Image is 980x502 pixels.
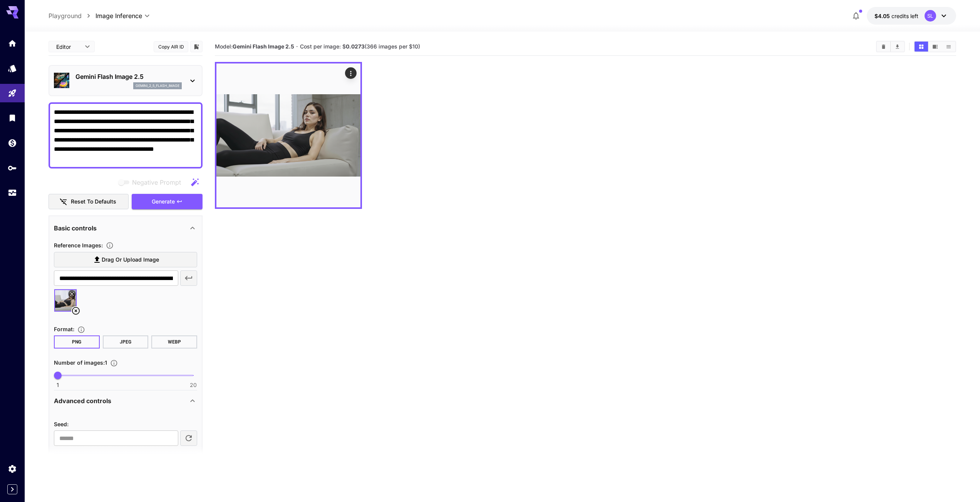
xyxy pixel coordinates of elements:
nav: breadcrumb [49,11,95,20]
p: Gemini Flash Image 2.5 [75,72,182,81]
b: 0.0273 [346,43,365,50]
div: Playground [8,88,17,98]
span: $4.05 [874,13,891,19]
button: Specify how many images to generate in a single request. Each image generation will be charged se... [107,359,121,367]
label: Drag or upload image [54,252,197,268]
div: Clear ImagesDownload All [876,41,905,52]
div: Actions [345,67,357,79]
div: Wallet [8,138,17,148]
button: JPEG [103,335,149,349]
span: Negative Prompt [132,178,181,187]
p: gemini_2_5_flash_image [136,83,179,88]
span: Cost per image: $ (366 images per $10) [300,43,420,50]
button: Upload a reference image to guide the result. This is needed for Image-to-Image or Inpainting. Su... [103,242,117,249]
span: Generate [152,197,175,207]
button: $4.0487SL [867,7,956,25]
div: Home [8,38,17,48]
button: PNG [54,335,100,349]
button: Show images in list view [942,42,955,52]
button: Reset to defaults [49,194,129,210]
span: Editor [56,43,80,51]
button: Clear Images [877,42,890,52]
span: Image Inference [95,11,142,20]
span: Number of images : 1 [54,359,107,366]
b: Gemini Flash Image 2.5 [233,43,294,50]
p: · [296,42,298,51]
button: Show images in video view [928,42,942,52]
span: Negative prompts are not compatible with the selected model. [117,177,187,187]
button: Add to library [193,42,200,51]
div: Gemini Flash Image 2.5gemini_2_5_flash_image [54,69,197,92]
button: Choose the file format for the output image. [74,326,88,334]
div: Usage [8,188,17,198]
span: credits left [891,13,918,19]
button: Show images in grid view [915,42,928,52]
p: Basic controls [54,223,97,233]
a: Playground [49,11,82,20]
div: $4.0487 [874,12,918,20]
div: Advanced controls [54,410,197,446]
p: Advanced controls [54,396,111,405]
img: wAAAABJRU5ErkJggg== [216,63,360,207]
span: 1 [57,381,59,389]
button: Copy AIR ID [154,41,188,52]
div: SL [925,10,936,22]
div: Settings [8,464,17,474]
span: Seed : [54,421,69,427]
button: Generate [132,194,203,210]
button: WEBP [151,335,197,349]
span: 20 [190,381,197,389]
span: Drag or upload image [102,255,159,265]
div: API Keys [8,163,17,173]
div: Models [8,63,17,73]
div: Basic controls [54,219,197,237]
span: Reference Images : [54,242,103,248]
button: Download All [891,42,904,52]
div: Library [8,113,17,123]
div: Show images in grid viewShow images in video viewShow images in list view [914,41,956,52]
span: Format : [54,326,74,332]
div: Advanced controls [54,392,197,410]
span: Model: [215,43,294,50]
button: Expand sidebar [7,484,17,494]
